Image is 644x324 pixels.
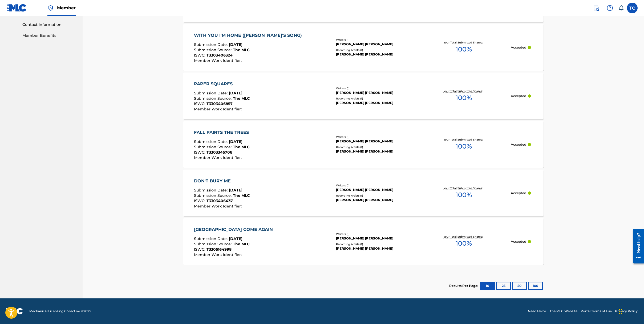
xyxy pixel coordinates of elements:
[194,193,233,198] span: Submission Source :
[444,89,484,93] p: Your Total Submitted Shares:
[22,22,76,27] a: Contact Information
[444,235,484,239] p: Your Total Submitted Shares:
[336,198,416,202] div: [PERSON_NAME] [PERSON_NAME]
[229,91,242,95] span: [DATE]
[480,282,495,290] button: 10
[229,139,242,144] span: [DATE]
[456,45,472,54] span: 100 %
[336,242,416,246] div: Recording Artists ( 1 )
[619,304,622,320] div: Drag
[511,239,526,244] p: Accepted
[336,236,416,241] div: [PERSON_NAME] [PERSON_NAME]
[528,282,543,290] button: 100
[194,236,229,241] span: Submission Date :
[511,94,526,98] p: Accepted
[22,33,76,38] a: Member Benefits
[183,170,544,216] a: DON'T BURY MESubmission Date:[DATE]Submission Source:The MLCISWC:T3303406437Member Work Identifie...
[194,252,243,257] span: Member Work Identifier :
[194,150,206,155] span: ISWC :
[233,193,250,198] span: The MLC
[528,309,546,314] a: Need Help?
[511,45,526,50] p: Accepted
[206,247,232,252] span: T3305164998
[456,190,472,200] span: 100 %
[183,121,544,168] a: FALL PAINTS THE TREESSubmission Date:[DATE]Submission Source:The MLCISWC:T3303345708Member Work I...
[336,38,416,42] div: Writers ( 1 )
[194,96,233,101] span: Submission Source :
[194,53,206,58] span: ISWC :
[336,187,416,192] div: [PERSON_NAME] [PERSON_NAME]
[336,139,416,144] div: [PERSON_NAME] [PERSON_NAME]
[194,247,206,252] span: ISWC :
[194,242,233,246] span: Submission Source :
[194,204,243,209] span: Member Work Identifier :
[57,5,76,11] span: Member
[444,41,484,45] p: Your Total Submitted Shares:
[456,142,472,151] span: 100 %
[593,5,599,11] img: search
[183,73,544,119] a: PAPER SQUARESSubmission Date:[DATE]Submission Source:The MLCISWC:T3303406857Member Work Identifie...
[607,5,613,11] img: help
[336,145,416,149] div: Recording Artists ( 1 )
[233,145,250,149] span: The MLC
[194,91,229,95] span: Submission Date :
[29,309,91,314] span: Mechanical Licensing Collective © 2025
[336,42,416,47] div: [PERSON_NAME] [PERSON_NAME]
[456,93,472,103] span: 100 %
[194,81,250,87] div: PAPER SQUARES
[194,188,229,193] span: Submission Date :
[618,5,624,11] div: Notifications
[511,191,526,195] p: Accepted
[194,101,206,106] span: ISWC :
[336,90,416,95] div: [PERSON_NAME] [PERSON_NAME]
[336,183,416,187] div: Writers ( 1 )
[194,42,229,47] span: Submission Date :
[617,298,644,324] iframe: Chat Widget
[336,101,416,105] div: [PERSON_NAME] [PERSON_NAME]
[449,283,480,288] p: Results Per Page:
[456,239,472,248] span: 100 %
[629,225,644,268] iframe: Resource Center
[591,3,601,13] a: Public Search
[581,309,612,314] a: Portal Terms of Use
[512,282,527,290] button: 50
[615,309,638,314] a: Privacy Policy
[206,150,232,155] span: T3303345708
[496,282,511,290] button: 25
[206,198,233,203] span: T3303406437
[194,129,252,136] div: FALL PAINTS THE TREES
[194,139,229,144] span: Submission Date :
[183,218,544,265] a: [GEOGRAPHIC_DATA] COME AGAINSubmission Date:[DATE]Submission Source:The MLCISWC:T3305164998Member...
[233,96,250,101] span: The MLC
[194,145,233,149] span: Submission Source :
[6,4,27,12] img: MLC Logo
[229,42,242,47] span: [DATE]
[336,149,416,154] div: [PERSON_NAME] [PERSON_NAME]
[194,226,276,233] div: [GEOGRAPHIC_DATA] COME AGAIN
[194,58,243,63] span: Member Work Identifier :
[336,194,416,198] div: Recording Artists ( 1 )
[229,236,242,241] span: [DATE]
[183,24,544,71] a: WITH YOU I'M HOME ([PERSON_NAME]'S SONG)Submission Date:[DATE]Submission Source:The MLCISWC:T3303...
[233,47,250,52] span: The MLC
[336,48,416,52] div: Recording Artists ( 1 )
[233,242,250,246] span: The MLC
[47,5,54,11] img: Top Rightsholder
[336,135,416,139] div: Writers ( 1 )
[511,142,526,147] p: Accepted
[336,86,416,90] div: Writers ( 1 )
[444,138,484,142] p: Your Total Submitted Shares:
[550,309,577,314] a: The MLC Website
[605,3,615,13] div: Help
[627,3,638,13] div: User Menu
[194,47,233,52] span: Submission Source :
[336,52,416,57] div: [PERSON_NAME] [PERSON_NAME]
[194,107,243,111] span: Member Work Identifier :
[229,188,242,193] span: [DATE]
[336,246,416,251] div: [PERSON_NAME] [PERSON_NAME]
[206,101,233,106] span: T3303406857
[194,198,206,203] span: ISWC :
